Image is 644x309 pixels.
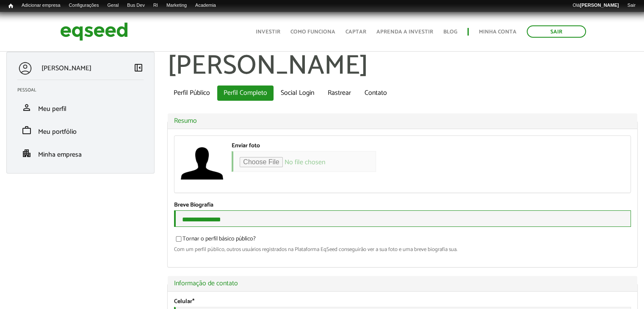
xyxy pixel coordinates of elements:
[22,148,32,158] span: apartment
[191,2,220,9] a: Academia
[174,236,256,245] label: Tornar o perfil básico público?
[133,63,144,74] a: Colapsar menu
[149,2,162,9] a: RI
[217,86,274,101] a: Perfil Completo
[22,102,32,113] span: person
[17,125,144,135] a: workMeu portfólio
[38,149,82,160] span: Minha empresa
[60,20,128,43] img: EqSeed
[38,126,77,138] span: Meu portfólio
[22,125,32,135] span: work
[17,148,144,158] a: apartmentMinha empresa
[174,299,194,305] label: Celular
[174,247,631,252] div: Com um perfil público, outros usuários registrados na Plataforma EqSeed conseguirão ver a sua fot...
[174,280,631,287] a: Informação de contato
[358,86,393,101] a: Contato
[174,202,213,208] label: Breve Biografia
[65,2,103,9] a: Configurações
[274,86,321,101] a: Social Login
[256,29,280,35] a: Investir
[11,119,150,142] li: Meu portfólio
[17,102,144,113] a: personMeu perfil
[133,63,144,73] span: left_panel_close
[174,118,631,124] a: Resumo
[103,2,123,9] a: Geral
[17,88,150,93] h2: Pessoal
[8,3,13,9] span: Início
[123,2,149,9] a: Bus Dev
[290,29,335,35] a: Como funciona
[181,142,223,185] a: Ver perfil do usuário.
[4,2,17,10] a: Início
[232,143,260,149] label: Enviar foto
[171,236,186,242] input: Tornar o perfil básico público?
[568,2,623,9] a: Olá[PERSON_NAME]
[181,142,223,185] img: Foto de LEANDRO BORGES
[17,2,65,9] a: Adicionar empresa
[167,86,216,101] a: Perfil Público
[11,142,150,165] li: Minha empresa
[41,64,91,72] p: [PERSON_NAME]
[38,103,66,115] span: Meu perfil
[167,52,638,81] h1: [PERSON_NAME]
[192,297,194,306] span: Este campo é obrigatório.
[345,29,366,35] a: Captar
[376,29,433,35] a: Aprenda a investir
[623,2,640,9] a: Sair
[580,3,619,8] strong: [PERSON_NAME]
[527,25,586,38] a: Sair
[321,86,357,101] a: Rastrear
[11,96,150,119] li: Meu perfil
[479,29,517,35] a: Minha conta
[443,29,457,35] a: Blog
[162,2,191,9] a: Marketing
